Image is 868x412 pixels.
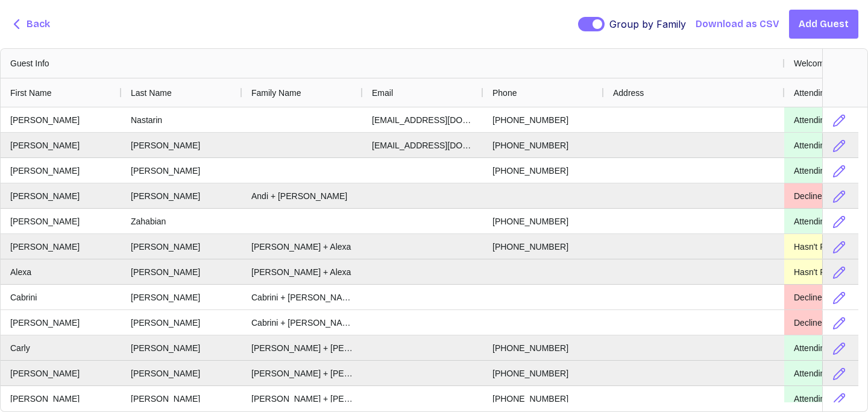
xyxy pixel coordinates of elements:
span: Last Name [131,88,172,98]
button: Download as CSV [696,17,779,31]
button: Back [10,17,50,32]
button: Add Guest [789,10,858,39]
div: [PERSON_NAME] [121,158,242,183]
div: [PERSON_NAME] [1,361,121,385]
div: [PERSON_NAME] [1,234,121,259]
div: [PERSON_NAME] + Alexa [242,259,362,284]
span: Back [27,17,50,31]
div: [PHONE_NUMBER] [483,209,603,233]
div: [PERSON_NAME] + [PERSON_NAME] [242,335,362,360]
div: [PERSON_NAME] + [PERSON_NAME] [242,386,362,411]
div: [PERSON_NAME] [121,234,242,259]
div: [PERSON_NAME] [121,183,242,208]
div: [PERSON_NAME] + [PERSON_NAME] [242,361,362,385]
div: Andi + [PERSON_NAME] [242,183,362,208]
div: [EMAIL_ADDRESS][DOMAIN_NAME] [362,107,483,132]
span: Guest Info [10,59,49,68]
div: [PHONE_NUMBER] [483,386,603,411]
div: [PERSON_NAME] [121,335,242,360]
div: Nastarin [121,107,242,132]
div: [PERSON_NAME] [121,133,242,157]
span: Phone [492,88,517,98]
div: Cabrini + [PERSON_NAME] [242,310,362,335]
span: Family Name [251,88,301,98]
div: Cabrini + [PERSON_NAME] [242,285,362,309]
span: Attending [794,88,829,98]
div: [PHONE_NUMBER] [483,133,603,157]
div: [PERSON_NAME] [1,107,121,132]
div: [PERSON_NAME] [121,310,242,335]
span: First Name [10,88,51,98]
div: [PHONE_NUMBER] [483,361,603,385]
span: Email [372,88,393,98]
div: [PERSON_NAME] [121,386,242,411]
div: [PERSON_NAME] [1,158,121,183]
div: [PHONE_NUMBER] [483,158,603,183]
div: [PERSON_NAME] [1,183,121,208]
span: Welcome Drinks [794,59,855,68]
div: [PERSON_NAME] + Alexa [242,234,362,259]
div: Carly [1,335,121,360]
span: Add Guest [799,17,849,31]
span: Address [613,88,644,98]
span: Group by Family [609,17,686,31]
div: Cabrini [1,285,121,309]
div: [PERSON_NAME] [1,386,121,411]
div: Alexa [1,259,121,284]
div: [PERSON_NAME] [121,285,242,309]
div: [PHONE_NUMBER] [483,234,603,259]
div: [PHONE_NUMBER] [483,335,603,360]
div: [PERSON_NAME] [1,310,121,335]
div: [PHONE_NUMBER] [483,107,603,132]
div: [EMAIL_ADDRESS][DOMAIN_NAME] [362,133,483,157]
div: [PERSON_NAME] [121,361,242,385]
div: [PERSON_NAME] [1,133,121,157]
div: [PERSON_NAME] [121,259,242,284]
div: Zahabian [121,209,242,233]
div: [PERSON_NAME] [1,209,121,233]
